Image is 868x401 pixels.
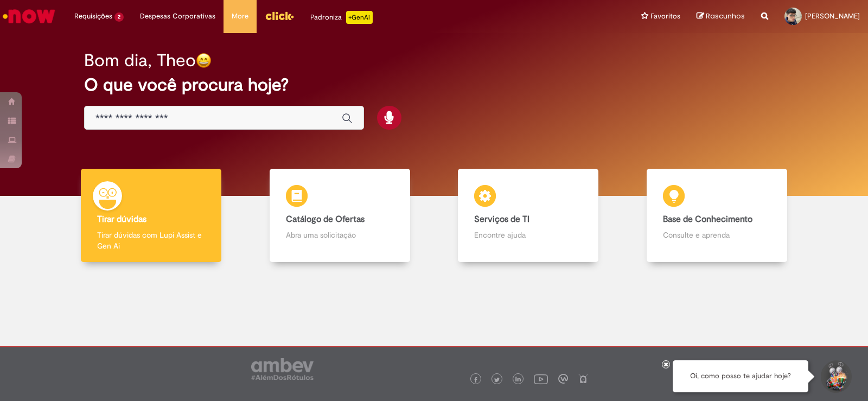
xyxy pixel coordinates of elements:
[1,5,57,27] img: ServiceNow
[57,169,246,263] a: Tirar dúvidas Tirar dúvidas com Lupi Assist e Gen Ai
[558,374,568,384] img: logo_footer_workplace.png
[697,11,745,22] a: Rascunhos
[97,214,146,225] b: Tirar dúvidas
[706,11,745,21] span: Rascunhos
[84,51,196,70] h2: Bom dia, Theo
[346,11,373,24] p: +GenAi
[663,230,771,240] p: Consulte e aprenda
[97,230,205,251] p: Tirar dúvidas com Lupi Assist e Gen Ai
[434,169,623,263] a: Serviços de TI Encontre ajuda
[650,11,680,22] span: Favoritos
[474,230,582,240] p: Encontre ajuda
[286,214,365,225] b: Catálogo de Ofertas
[84,75,784,94] h2: O que você procura hoje?
[473,377,478,383] img: logo_footer_facebook.png
[663,214,752,225] b: Base de Conhecimento
[310,11,373,24] div: Padroniza
[74,11,112,22] span: Requisições
[534,372,548,386] img: logo_footer_youtube.png
[819,360,852,393] button: Iniciar Conversa de Suporte
[673,360,808,392] div: Oi, como posso te ajudar hoje?
[578,374,588,384] img: logo_footer_naosei.png
[805,11,860,21] span: [PERSON_NAME]
[286,230,394,240] p: Abra uma solicitação
[114,12,124,22] span: 2
[246,169,435,263] a: Catálogo de Ofertas Abra uma solicitação
[232,11,248,22] span: More
[474,214,529,225] b: Serviços de TI
[140,11,215,22] span: Despesas Corporativas
[196,53,212,68] img: happy-face.png
[265,8,294,24] img: click_logo_yellow_360x200.png
[494,377,500,383] img: logo_footer_twitter.png
[251,358,314,380] img: logo_footer_ambev_rotulo_gray.png
[515,377,521,383] img: logo_footer_linkedin.png
[623,169,812,263] a: Base de Conhecimento Consulte e aprenda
